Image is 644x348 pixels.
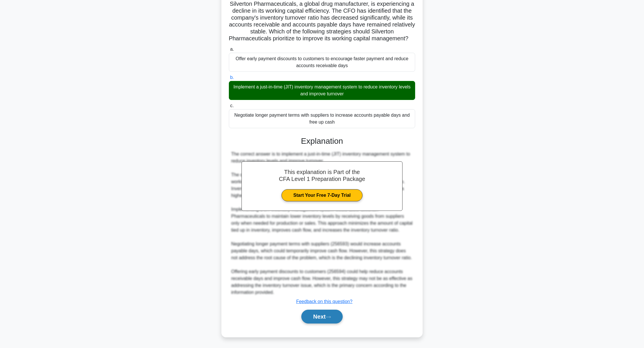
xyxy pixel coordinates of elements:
[230,103,233,108] span: c.
[281,189,362,201] a: Start Your Free 7-Day Trial
[301,310,342,324] button: Next
[229,53,415,72] div: Offer early payment discounts to customers to encourage faster payment and reduce accounts receiv...
[231,151,413,296] div: The correct answer is to implement a just-in-time (JIT) inventory management system to reduce inv...
[229,109,415,128] div: Negotiate longer payment terms with suppliers to increase accounts payable days and free up cash
[230,47,234,52] span: a.
[232,136,412,146] h3: Explanation
[230,75,234,80] span: b.
[296,299,352,304] a: Feedback on this question?
[229,81,415,100] div: Implement a just-in-time (JIT) inventory management system to reduce inventory levels and improve...
[228,0,416,42] h5: Silverton Pharmaceuticals, a global drug manufacturer, is experiencing a decline in its working c...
